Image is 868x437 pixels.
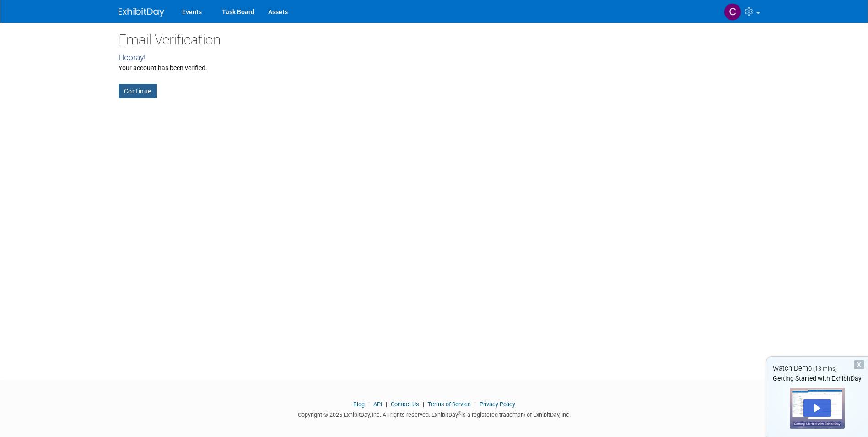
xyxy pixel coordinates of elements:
span: | [421,401,426,408]
div: Getting Started with ExhibitDay [766,374,868,383]
div: Your account has been verified. [119,63,750,72]
a: Privacy Policy [480,401,515,408]
sup: ® [458,411,461,416]
div: Hooray! [119,52,750,63]
img: ExhibitDay [119,8,164,17]
h2: Email Verification [119,32,750,47]
span: | [383,401,389,408]
a: Blog [353,401,365,408]
a: Terms of Service [428,401,471,408]
span: (13 mins) [813,366,837,372]
div: Watch Demo [766,364,868,373]
div: Play [803,399,831,417]
a: Continue [119,84,157,98]
span: | [366,401,372,408]
a: API [373,401,382,408]
img: Cornelius Harrington [724,3,741,21]
a: Contact Us [391,401,419,408]
div: Dismiss [854,360,864,369]
span: | [472,401,478,408]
